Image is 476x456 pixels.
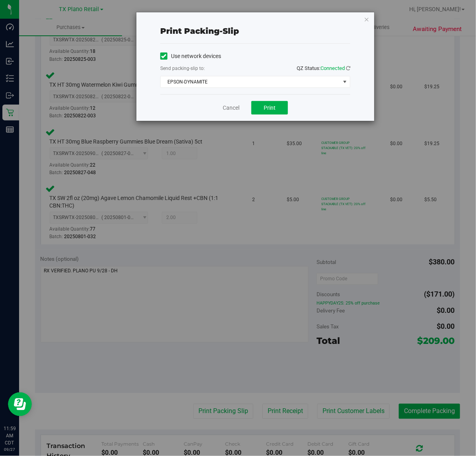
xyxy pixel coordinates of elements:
[297,65,350,71] span: QZ Status:
[321,65,345,71] span: Connected
[161,76,340,87] span: EPSON-DYNAMITE
[160,26,239,36] span: Print packing-slip
[251,101,288,114] button: Print
[223,104,239,112] a: Cancel
[160,65,205,72] label: Send packing-slip to:
[8,392,32,416] iframe: Resource center
[264,105,276,111] span: Print
[160,52,221,60] label: Use network devices
[340,76,350,87] span: select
